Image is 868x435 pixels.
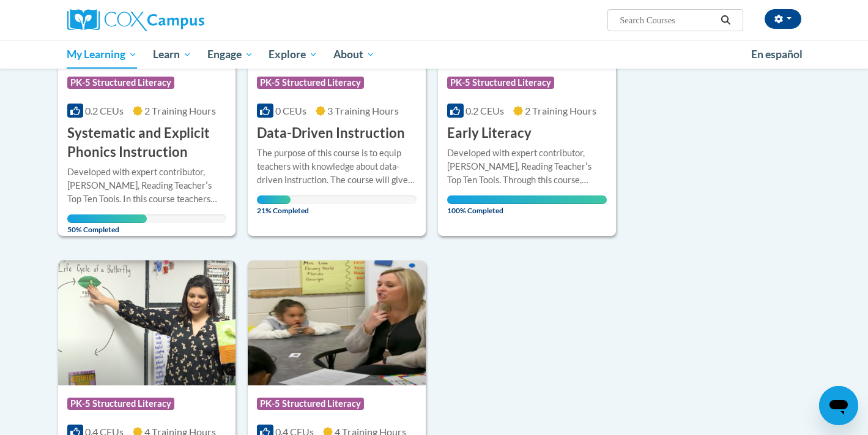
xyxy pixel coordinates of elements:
[525,105,596,116] span: 2 Training Hours
[67,124,227,162] h3: Systematic and Explicit Phonics Instruction
[248,260,426,385] img: Course Logo
[447,124,532,143] h3: Early Literacy
[85,105,124,116] span: 0.2 CEUs
[257,77,364,89] span: PK-5 Structured Literacy
[67,214,147,223] div: Your progress
[751,48,803,61] span: En español
[327,105,399,116] span: 3 Training Hours
[67,9,300,31] a: Cox Campus
[144,105,216,116] span: 2 Training Hours
[67,47,137,62] span: My Learning
[447,195,607,215] span: 100% Completed
[67,214,147,234] span: 50% Completed
[618,13,716,28] input: Search Courses
[145,40,199,69] a: Learn
[49,40,820,69] div: Main menu
[819,386,858,425] iframe: Button to launch messaging window
[447,146,607,187] div: Developed with expert contributor, [PERSON_NAME], Reading Teacherʹs Top Ten Tools. Through this c...
[199,40,261,69] a: Engage
[257,146,417,187] div: The purpose of this course is to equip teachers with knowledge about data-driven instruction. The...
[207,47,253,62] span: Engage
[261,40,325,69] a: Explore
[333,47,375,62] span: About
[257,195,291,204] div: Your progress
[447,77,554,89] span: PK-5 Structured Literacy
[269,47,317,62] span: Explore
[67,9,204,31] img: Cox Campus
[466,105,504,116] span: 0.2 CEUs
[67,165,227,206] div: Developed with expert contributor, [PERSON_NAME], Reading Teacherʹs Top Ten Tools. In this course...
[67,77,174,89] span: PK-5 Structured Literacy
[716,13,735,28] button: Search
[257,124,405,143] h3: Data-Driven Instruction
[765,9,801,29] button: Account Settings
[447,195,607,204] div: Your progress
[67,398,174,410] span: PK-5 Structured Literacy
[325,40,383,69] a: About
[257,195,291,215] span: 21% Completed
[275,105,306,116] span: 0 CEUs
[153,47,191,62] span: Learn
[59,40,146,69] a: My Learning
[58,260,236,385] img: Course Logo
[257,398,364,410] span: PK-5 Structured Literacy
[743,42,811,67] a: En español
